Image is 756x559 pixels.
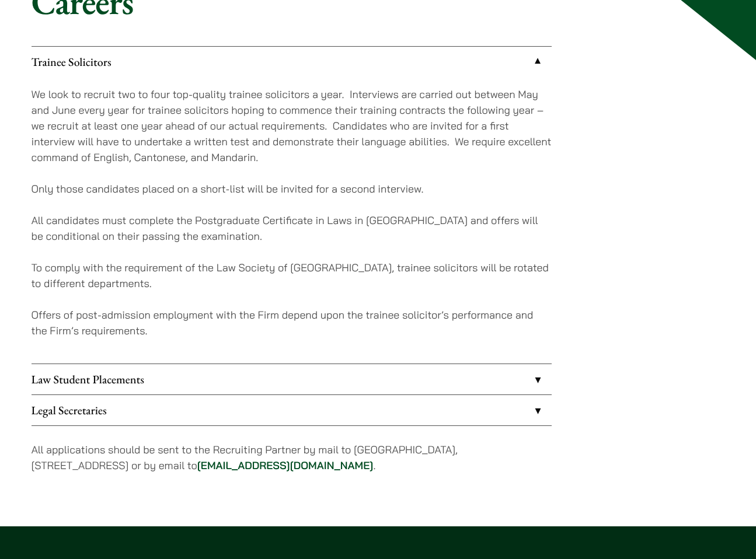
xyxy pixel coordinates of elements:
a: Law Student Placements [32,364,552,394]
p: Only those candidates placed on a short-list will be invited for a second interview. [32,181,552,197]
p: To comply with the requirement of the Law Society of [GEOGRAPHIC_DATA], trainee solicitors will b... [32,260,552,291]
div: Trainee Solicitors [32,77,552,364]
p: Offers of post-admission employment with the Firm depend upon the trainee solicitor’s performance... [32,307,552,338]
p: All candidates must complete the Postgraduate Certificate in Laws in [GEOGRAPHIC_DATA] and offers... [32,212,552,244]
a: Legal Secretaries [32,395,552,425]
a: Trainee Solicitors [32,47,552,77]
a: [EMAIL_ADDRESS][DOMAIN_NAME] [197,459,374,472]
p: We look to recruit two to four top-quality trainee solicitors a year. Interviews are carried out ... [32,86,552,165]
p: All applications should be sent to the Recruiting Partner by mail to [GEOGRAPHIC_DATA], [STREET_A... [32,442,552,473]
